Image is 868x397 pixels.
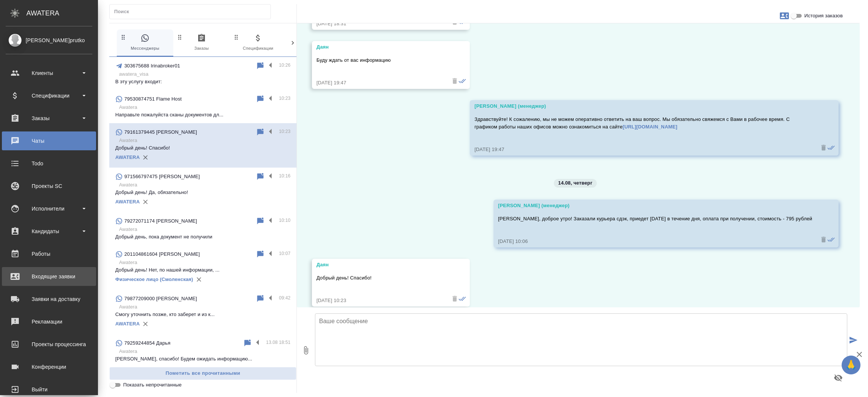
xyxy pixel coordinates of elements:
[6,248,92,260] div: Работы
[6,293,92,305] div: Заявки на доставку
[6,135,92,147] div: Чаты
[2,290,96,308] a: Заявки на доставку
[6,226,92,237] div: Кандидаты
[109,212,296,245] div: 79272071174 [PERSON_NAME]10:10AwateraДобрый день, пока документ не получили
[120,34,170,52] span: Мессенджеры
[2,267,96,286] a: Входящие заявки
[498,238,812,245] div: [DATE] 10:06
[115,355,290,363] p: [PERSON_NAME], спасибо! Будем ожидать информацию...
[6,271,92,282] div: Входящие заявки
[6,316,92,327] div: Рекламации
[120,34,127,41] svg: Зажми и перетащи, чтобы поменять порядок вкладок
[109,168,296,212] div: 971566797475 [PERSON_NAME]10:16AwateraДобрый день! Да, обязательно!AWATERA
[109,90,296,123] div: 79530874751 Flame Host10:23AwateraНаправьте пожалуйста сканы документов дл...
[623,124,677,130] a: [URL][DOMAIN_NAME]
[233,34,283,52] span: Спецификации
[2,177,96,195] a: Проекты SC
[26,6,98,21] div: AWATERA
[775,7,793,25] button: Заявки
[124,173,200,180] p: 971566797475 [PERSON_NAME]
[2,244,96,263] a: Работы
[6,361,92,373] div: Конференции
[119,303,290,311] p: Awatera
[279,250,290,257] p: 10:07
[316,43,443,51] div: Даян
[2,335,96,354] a: Проекты процессинга
[6,90,92,101] div: Спецификации
[256,294,265,303] div: Пометить непрочитанным
[115,266,290,274] p: Добрый день! Нет, по нашей информации, ...
[193,274,205,285] button: Удалить привязку
[256,61,265,70] div: Пометить непрочитанным
[474,102,812,110] div: [PERSON_NAME] (менеджер)
[316,79,443,87] div: [DATE] 19:47
[119,137,290,144] p: Awatera
[256,172,265,181] div: Пометить непрочитанным
[316,297,443,304] div: [DATE] 10:23
[109,57,296,90] div: 303675688 Irinabroker0110:26awatera_visaВ эту услугу входит:
[124,95,182,103] p: 79530874751 Flame Host
[2,312,96,331] a: Рекламации
[109,290,296,334] div: 79877209000 [PERSON_NAME]09:42AwateraСмогу уточнить позже, кто заберет и из к...AWATERA
[109,334,296,367] div: 79259244854 Дарья13.08 18:51Awatera[PERSON_NAME], спасибо! Будем ожидать информацию...
[115,199,140,205] a: AWATERA
[115,189,290,196] p: Добрый день! Да, обязательно!
[6,36,92,44] div: [PERSON_NAME]prutko
[109,123,296,168] div: 79161379445 [PERSON_NAME]10:23AwateraДобрый день! Спасибо!AWATERA
[115,78,290,86] p: В эту услугу входит:
[804,12,843,20] span: История заказов
[119,104,290,111] p: Awatera
[6,339,92,350] div: Проекты процессинга
[114,6,270,17] input: Поиск
[124,128,197,136] p: 79161379445 [PERSON_NAME]
[474,146,812,153] div: [DATE] 19:47
[829,369,847,387] button: Предпросмотр
[124,217,197,225] p: 79272071174 [PERSON_NAME]
[6,158,92,169] div: Todo
[140,318,151,330] button: Удалить привязку
[6,180,92,192] div: Проекты SC
[279,128,290,135] p: 10:23
[279,61,290,69] p: 10:26
[115,311,290,318] p: Смогу уточнить позже, кто заберет и из к...
[498,202,812,209] div: [PERSON_NAME] (менеджер)
[842,356,860,374] button: 🙏
[113,369,292,378] span: Пометить все прочитанными
[6,384,92,395] div: Выйти
[316,274,443,282] p: Добрый день! Спасибо!
[176,34,227,52] span: Заказы
[256,250,265,259] div: Пометить непрочитанным
[316,56,443,64] p: Буду ждать от вас информацию
[6,203,92,214] div: Исполнители
[6,113,92,124] div: Заказы
[109,367,296,380] button: Пометить все прочитанными
[6,67,92,79] div: Клиенты
[2,357,96,376] a: Конференции
[124,295,197,302] p: 79877209000 [PERSON_NAME]
[256,128,265,137] div: Пометить непрочитанным
[2,154,96,173] a: Todo
[140,152,151,163] button: Удалить привязку
[119,70,290,78] p: awatera_visa
[558,179,593,187] p: 14.08, четверг
[119,348,290,355] p: Awatera
[316,20,443,27] div: [DATE] 18:31
[266,339,290,346] p: 13.08 18:51
[176,34,183,41] svg: Зажми и перетащи, чтобы поменять порядок вкладок
[243,339,252,348] div: Пометить непрочитанным
[119,181,290,189] p: Awatera
[109,245,296,290] div: 201104861604 [PERSON_NAME]10:07AwateraДобрый день! Нет, по нашей информации, ...Физическое лицо (...
[124,339,170,347] p: 79259244854 Дарья
[115,144,290,152] p: Добрый день! Спасибо!
[124,62,180,70] p: 303675688 Irinabroker01
[123,381,182,389] span: Показать непрочитанные
[279,95,290,102] p: 10:23
[233,34,240,41] svg: Зажми и перетащи, чтобы поменять порядок вкладок
[2,131,96,150] a: Чаты
[115,154,140,160] a: AWATERA
[845,357,857,373] span: 🙏
[498,215,812,223] p: [PERSON_NAME], доброе утро! Заказали курьера сдэк, приедет [DATE] в течение дня, оплата при получ...
[279,172,290,180] p: 10:16
[279,294,290,302] p: 09:42
[115,276,193,282] a: Физическое лицо (Смоленская)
